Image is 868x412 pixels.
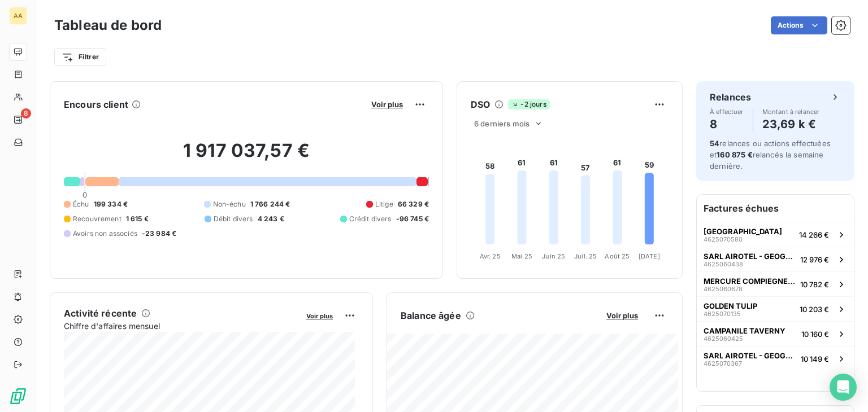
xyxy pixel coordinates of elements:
span: 14 266 € [799,230,829,239]
span: 8 [21,108,31,119]
button: CAMPANILE TAVERNY462506042510 160 € [697,321,854,346]
span: 12 976 € [800,255,829,264]
span: À effectuer [710,108,744,115]
h6: DSO [471,98,490,111]
button: GOLDEN TULIP462507013510 203 € [697,296,854,321]
h6: Activité récente [64,306,137,320]
span: MERCURE COMPIEGNE - STGHC [704,277,796,286]
tspan: Avr. 25 [480,252,501,260]
span: Litige [375,199,393,209]
span: Non-échu [213,199,246,209]
span: 4625060678 [704,286,743,292]
span: Voir plus [606,311,638,320]
span: Voir plus [371,100,403,109]
span: 1 615 € [126,214,149,224]
span: 4625070580 [704,236,743,243]
button: Actions [771,16,827,34]
span: Débit divers [214,214,253,224]
span: 1 766 244 € [250,199,290,209]
span: 6 derniers mois [474,119,530,128]
h6: Factures échues [697,195,854,222]
button: MERCURE COMPIEGNE - STGHC462506067810 782 € [697,271,854,296]
span: Avoirs non associés [73,229,137,239]
div: Open Intercom Messenger [830,374,857,401]
span: 4625070135 [704,310,741,317]
tspan: Juin 25 [542,252,565,260]
span: GOLDEN TULIP [704,301,757,310]
span: 4625060438 [704,261,743,268]
span: Montant à relancer [762,108,820,115]
span: [GEOGRAPHIC_DATA] [704,227,782,236]
span: Échu [73,199,89,209]
tspan: Août 25 [605,252,630,260]
button: SARL AIROTEL - GEOGRAPHOTEL462506043812 976 € [697,247,854,271]
span: 10 782 € [800,280,829,289]
span: CAMPANILE TAVERNY [704,326,785,335]
span: -96 745 € [396,214,429,224]
span: 199 334 € [94,199,128,209]
span: SARL AIROTEL - GEOGRAPHOTEL [704,351,796,360]
span: 0 [83,190,87,199]
tspan: [DATE] [639,252,660,260]
span: Recouvrement [73,214,121,224]
span: 4 243 € [258,214,284,224]
button: Filtrer [54,48,106,66]
span: Crédit divers [349,214,392,224]
h2: 1 917 037,57 € [64,139,429,173]
span: -23 984 € [142,229,176,239]
span: 10 149 € [801,354,829,363]
h6: Balance âgée [401,309,461,322]
span: -2 jours [508,99,549,109]
img: Logo LeanPay [9,387,27,405]
span: 66 329 € [398,199,429,209]
button: Voir plus [603,310,641,321]
span: 10 160 € [801,330,829,339]
span: 160 875 € [717,150,752,159]
h6: Encours client [64,98,128,111]
span: 54 [710,139,719,148]
button: Voir plus [368,99,406,109]
span: SARL AIROTEL - GEOGRAPHOTEL [704,252,796,261]
h4: 8 [710,115,744,133]
h6: Relances [710,90,751,104]
div: AA [9,7,27,25]
tspan: Mai 25 [511,252,532,260]
span: relances ou actions effectuées et relancés la semaine dernière. [710,139,831,170]
button: [GEOGRAPHIC_DATA]462507058014 266 € [697,222,854,247]
span: 4625070367 [704,360,742,367]
tspan: Juil. 25 [574,252,597,260]
span: 10 203 € [800,305,829,314]
span: 4625060425 [704,335,743,342]
button: Voir plus [303,310,336,321]
span: Voir plus [306,312,333,320]
h4: 23,69 k € [762,115,820,133]
h3: Tableau de bord [54,15,162,36]
button: SARL AIROTEL - GEOGRAPHOTEL462507036710 149 € [697,346,854,371]
span: Chiffre d'affaires mensuel [64,320,298,332]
